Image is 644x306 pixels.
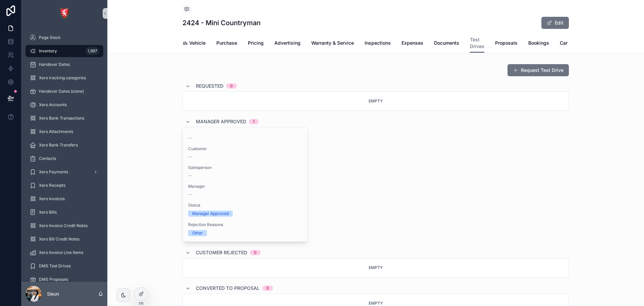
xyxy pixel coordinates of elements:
[25,32,103,44] a: Page Stock
[248,37,264,50] a: Pricing
[39,129,73,134] span: Xero Attachments
[230,83,233,89] div: 0
[434,40,459,46] span: Documents
[365,37,391,50] a: Inspections
[507,64,569,76] button: Request Test Drive
[311,37,354,50] a: Warranty & Service
[25,45,103,57] a: Inventory1,987
[182,18,261,28] h1: 2424 - Mini Countryman
[86,47,99,55] div: 1,987
[25,166,103,178] a: Xero Payments
[560,40,581,46] span: Car Move
[25,126,103,138] a: Xero Attachments
[39,169,68,175] span: Xero Payments
[434,37,459,50] a: Documents
[25,152,103,165] a: Contacts
[39,62,70,67] span: Handover Dates
[39,223,88,228] span: Xero Invoice Credit Notes
[369,301,383,306] span: Empty
[39,89,84,94] span: Handover Dates (clone)
[25,247,103,259] a: Xero Invoice Line Items
[39,210,57,215] span: Xero Bills
[47,291,59,297] p: Sieun
[39,75,86,81] span: Xero tracking categories
[39,48,57,54] span: Inventory
[216,37,237,50] a: Purchase
[25,260,103,272] a: DMS Test Drives
[266,286,269,291] div: 0
[25,99,103,111] a: Xero Accounts
[25,220,103,232] a: Xero Invoice Credit Notes
[182,127,308,242] a: --Customer--Salesperson--Manager--StatusManager ApprovedRejection ReasonsOther
[196,83,223,89] span: Requested
[365,40,391,46] span: Inspections
[196,249,247,256] span: Customer Rejected
[25,233,103,245] a: Xero Bill Credit Notes
[188,173,192,178] span: --
[560,37,581,50] a: Car Move
[369,98,383,103] span: Empty
[25,112,103,124] a: Xero Bank Transactions
[25,139,103,151] a: Xero Bank Transfers
[39,236,79,242] span: Xero Bill Credit Notes
[470,36,484,50] span: Test Drives
[188,192,192,197] span: --
[528,40,549,46] span: Bookings
[192,230,203,236] div: Other
[39,156,56,161] span: Contacts
[25,72,103,84] a: Xero tracking categories
[311,40,354,46] span: Warranty & Service
[401,37,423,50] a: Expenses
[25,273,103,286] a: DMS Proposals
[188,165,302,170] span: Salesperson
[495,40,518,46] span: Proposals
[182,37,206,50] a: Vehicle
[274,40,301,46] span: Advertising
[274,37,301,50] a: Advertising
[188,203,302,208] span: Status
[25,206,103,218] a: Xero Bills
[369,265,383,270] span: Empty
[189,40,206,46] span: Vehicle
[25,179,103,191] a: Xero Receipts
[216,40,237,46] span: Purchase
[188,146,302,151] span: Customer
[39,35,61,40] span: Page Stock
[188,222,302,227] span: Rejection Reasons
[39,196,65,202] span: Xero Invoices
[39,102,67,107] span: Xero Accounts
[188,154,192,160] span: --
[254,250,257,255] div: 0
[541,17,569,29] button: Edit
[192,211,229,217] div: Manager Approved
[528,37,549,50] a: Bookings
[248,40,264,46] span: Pricing
[39,116,84,121] span: Xero Bank Transactions
[253,119,255,124] div: 1
[196,118,246,125] span: Manager Approved
[25,58,103,71] a: Handover Dates
[470,34,484,53] a: Test Drives
[495,37,518,50] a: Proposals
[39,142,78,148] span: Xero Bank Transfers
[188,184,302,189] span: Manager
[39,183,65,188] span: Xero Receipts
[401,40,423,46] span: Expenses
[39,277,68,282] span: DMS Proposals
[39,250,83,255] span: Xero Invoice Line Items
[39,263,71,269] span: DMS Test Drives
[59,8,70,19] img: App logo
[25,85,103,97] a: Handover Dates (clone)
[21,27,107,282] div: scrollable content
[196,285,260,292] span: Converted to Proposal
[25,193,103,205] a: Xero Invoices
[188,135,192,141] span: --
